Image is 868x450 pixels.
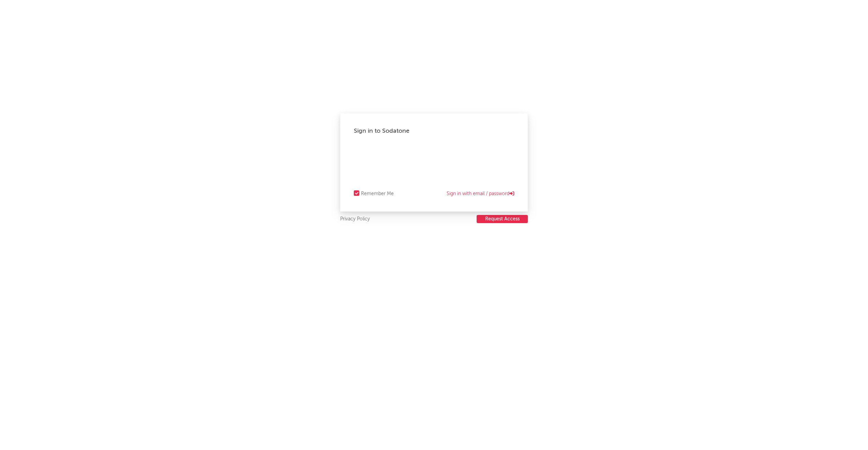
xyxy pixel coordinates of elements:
[361,190,394,198] div: Remember Me
[477,215,528,223] button: Request Access
[354,127,514,135] div: Sign in to Sodatone
[340,215,370,223] a: Privacy Policy
[447,190,514,198] a: Sign in with email / password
